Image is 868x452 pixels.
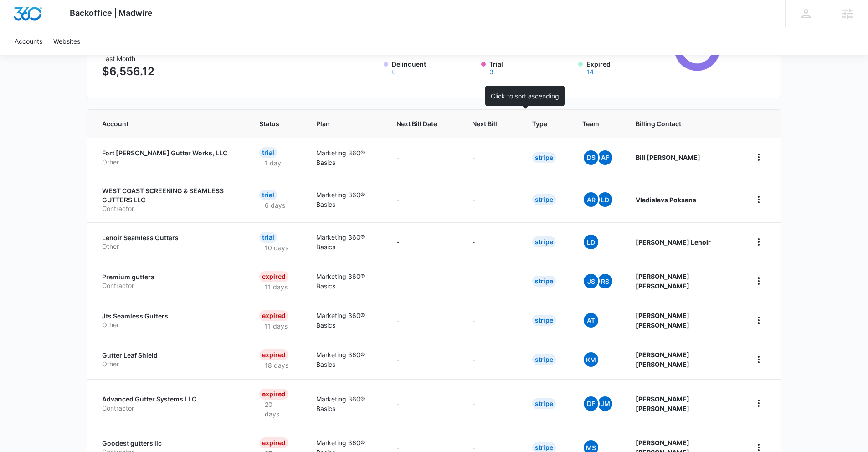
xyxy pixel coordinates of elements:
[489,69,493,75] button: Trial
[751,235,766,249] button: home
[259,232,277,243] div: Trial
[70,8,153,18] span: Backoffice | Madwire
[461,301,521,340] td: -
[751,352,766,367] button: home
[598,150,612,165] span: AF
[598,192,612,207] span: LD
[102,351,237,369] a: Gutter Leaf ShieldOther
[485,86,565,106] div: Click to sort ascending
[102,119,224,128] span: Account
[586,59,670,75] label: Expired
[636,119,729,128] span: Billing Contact
[385,138,461,177] td: -
[102,281,237,290] p: Contractor
[259,400,294,419] p: 20 days
[584,313,598,328] span: At
[751,396,766,411] button: home
[102,320,237,329] p: Other
[532,194,556,205] div: Stripe
[102,395,237,412] a: Advanced Gutter Systems LLCContractor
[316,311,375,330] p: Marketing 360® Basics
[102,351,237,360] p: Gutter Leaf Shield
[259,389,288,400] div: Expired
[385,379,461,428] td: -
[316,119,375,128] span: Plan
[584,150,598,165] span: DS
[636,238,711,246] strong: [PERSON_NAME] Lenoir
[102,149,237,166] a: Fort [PERSON_NAME] Gutter Works, LLCOther
[259,437,288,448] div: Expired
[316,232,375,252] p: Marketing 360® Basics
[751,274,766,288] button: home
[102,272,237,290] a: Premium guttersContractor
[259,349,288,360] div: Expired
[461,379,521,428] td: -
[259,200,291,210] p: 6 days
[392,59,476,75] label: Delinquent
[102,204,237,213] p: Contractor
[636,395,689,412] strong: [PERSON_NAME] [PERSON_NAME]
[396,119,437,128] span: Next Bill Date
[102,149,237,158] p: Fort [PERSON_NAME] Gutter Works, LLC
[532,152,556,163] div: Stripe
[102,439,237,448] p: Goodest gutters llc
[259,271,288,282] div: Expired
[316,350,375,369] p: Marketing 360® Basics
[259,310,288,321] div: Expired
[532,398,556,409] div: Stripe
[385,177,461,222] td: -
[385,301,461,340] td: -
[102,186,237,213] a: WEST COAST SCREENING & SEAMLESS GUTTERS LLCContractor
[102,63,157,80] p: $6,556.12
[461,177,521,222] td: -
[102,312,237,321] p: Jts Seamless Gutters
[751,313,766,328] button: home
[584,235,598,249] span: LD
[532,276,556,287] div: Stripe
[584,396,598,411] span: DF
[636,312,689,329] strong: [PERSON_NAME] [PERSON_NAME]
[102,312,237,329] a: Jts Seamless GuttersOther
[461,138,521,177] td: -
[584,192,598,207] span: AR
[461,340,521,379] td: -
[102,233,237,251] a: Lenoir Seamless GuttersOther
[102,272,237,282] p: Premium gutters
[385,222,461,262] td: -
[598,274,612,288] span: RS
[532,354,556,365] div: Stripe
[48,27,86,55] a: Websites
[586,69,594,75] button: Expired
[316,272,375,291] p: Marketing 360® Basics
[102,360,237,369] p: Other
[259,243,294,252] p: 10 days
[316,190,375,209] p: Marketing 360® Basics
[598,396,612,411] span: JM
[461,262,521,301] td: -
[751,192,766,207] button: home
[584,274,598,288] span: JS
[259,360,294,370] p: 18 days
[102,54,157,63] h3: Last Month
[316,394,375,413] p: Marketing 360® Basics
[385,340,461,379] td: -
[385,262,461,301] td: -
[102,186,237,204] p: WEST COAST SCREENING & SEAMLESS GUTTERS LLC
[259,119,281,128] span: Status
[461,222,521,262] td: -
[9,27,48,55] a: Accounts
[259,282,293,292] p: 11 days
[259,321,293,331] p: 11 days
[259,190,277,200] div: Trial
[102,242,237,251] p: Other
[259,158,287,168] p: 1 day
[636,196,696,204] strong: Vladislavs Poksans
[532,119,547,128] span: Type
[584,352,598,367] span: KM
[532,236,556,247] div: Stripe
[582,119,601,128] span: Team
[636,154,700,161] strong: Bill [PERSON_NAME]
[636,351,689,368] strong: [PERSON_NAME] [PERSON_NAME]
[532,315,556,326] div: Stripe
[102,404,237,413] p: Contractor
